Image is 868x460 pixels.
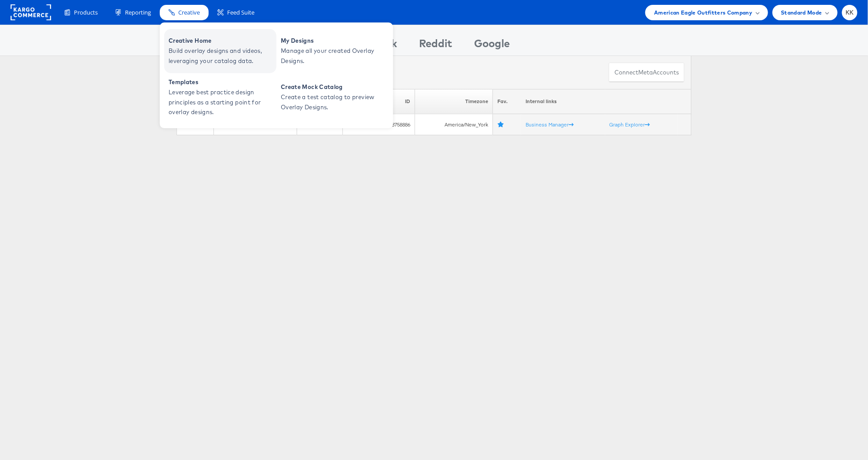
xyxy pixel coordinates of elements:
[281,92,386,112] span: Create a test catalog to preview Overlay Designs.
[419,36,452,56] div: Reddit
[415,89,493,114] th: Timezone
[281,46,386,66] span: Manage all your created Overlay Designs.
[169,46,274,66] span: Build overlay designs and videos, leveraging your catalog data.
[178,8,200,17] span: Creative
[781,8,822,17] span: Standard Mode
[164,29,276,73] a: Creative Home Build overlay designs and videos, leveraging your catalog data.
[169,87,274,117] span: Leverage best practice design principles as a starting point for overlay designs.
[164,75,276,119] a: Templates Leverage best practice design principles as a starting point for overlay designs.
[610,121,650,128] a: Graph Explorer
[281,36,386,46] span: My Designs
[227,8,254,17] span: Feed Suite
[125,8,151,17] span: Reporting
[846,10,854,15] span: KK
[638,68,653,77] span: meta
[276,29,389,73] a: My Designs Manage all your created Overlay Designs.
[281,82,386,92] span: Create Mock Catalog
[526,121,574,128] a: Business Manager
[169,77,274,87] span: Templates
[609,63,684,82] button: ConnectmetaAccounts
[276,75,389,119] a: Create Mock Catalog Create a test catalog to preview Overlay Designs.
[474,36,510,56] div: Google
[74,8,98,17] span: Products
[654,8,752,17] span: American Eagle Outfitters Company
[169,36,274,46] span: Creative Home
[415,114,493,135] td: America/New_York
